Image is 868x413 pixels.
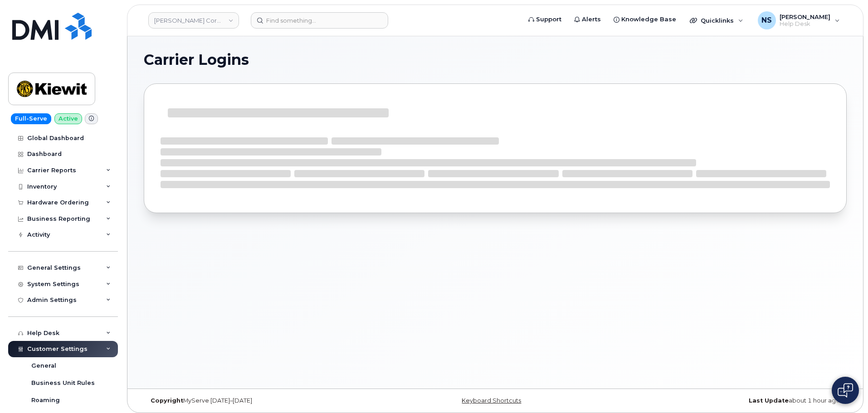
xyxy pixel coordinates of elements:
strong: Last Update [749,397,789,404]
div: MyServe [DATE]–[DATE] [144,397,378,404]
a: Keyboard Shortcuts [462,397,521,404]
strong: Copyright [151,397,183,404]
div: about 1 hour ago [612,397,847,404]
img: Open chat [838,383,853,398]
span: Carrier Logins [144,53,249,67]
